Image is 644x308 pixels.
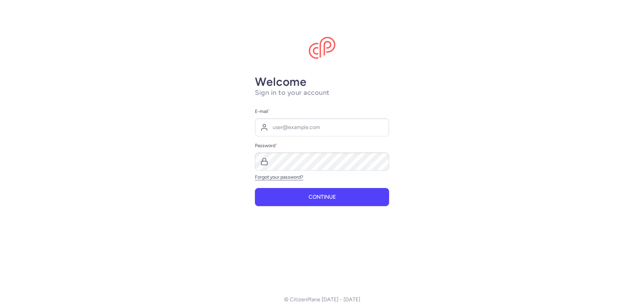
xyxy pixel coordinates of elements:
label: Password [255,142,389,150]
h1: Sign in to your account [255,88,389,97]
img: CitizenPlane logo [309,37,335,59]
a: Forgot your password? [255,174,303,180]
span: Continue [309,194,336,200]
strong: Welcome [255,75,307,89]
button: Continue [255,188,389,206]
label: E-mail [255,108,389,116]
p: © CitizenPlane [DATE] - [DATE] [284,297,360,303]
input: user@example.com [255,118,389,136]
